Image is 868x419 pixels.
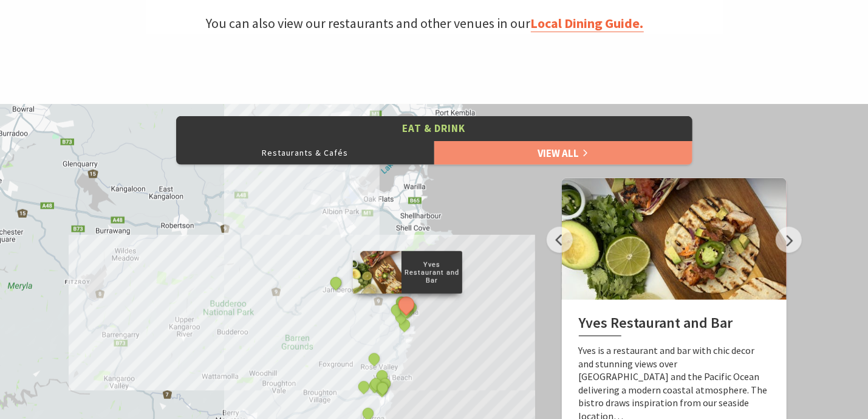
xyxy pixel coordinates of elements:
[327,275,343,291] button: See detail about Jamberoo Pub
[395,294,417,316] button: See detail about Yves Restaurant and Bar
[547,227,573,253] button: Previous
[776,227,802,253] button: Next
[434,140,692,165] a: View All
[356,379,372,395] button: See detail about Crooked River Estate
[176,116,692,141] button: Eat & Drink
[374,381,390,396] button: See detail about Gather. By the Hill
[389,302,405,318] button: See detail about Green Caffeen
[579,314,770,336] h2: Yves Restaurant and Bar
[176,140,434,165] button: Restaurants & Cafés
[531,15,644,32] a: Local Dining Guide.
[397,317,412,333] button: See detail about Cin Cin Wine Bar
[402,259,462,287] p: Yves Restaurant and Bar
[366,351,381,367] button: See detail about Schottlanders Wagyu Beef
[207,13,662,34] p: You can also view our restaurants and other venues in our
